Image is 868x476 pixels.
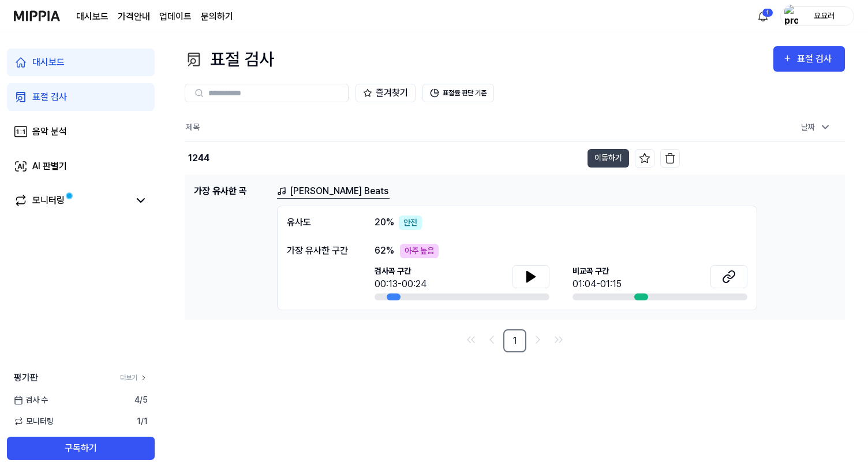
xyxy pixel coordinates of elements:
[185,114,680,142] th: 제목
[14,394,48,406] span: 검사 수
[188,151,209,165] div: 1244
[7,83,155,111] a: 표절 검사
[76,10,108,24] a: 대시보드
[573,277,622,291] div: 01:04-01:15
[120,373,148,383] a: 더보기
[462,330,480,349] a: Go to first page
[680,142,845,174] td: [DATE] 오전 8:54
[375,244,394,258] span: 62 %
[185,46,274,72] div: 표절 검사
[482,330,501,349] a: Go to previous page
[356,84,416,102] button: 즐겨찾기
[796,118,836,137] div: 날짜
[802,9,847,22] div: 요요려
[32,194,65,207] div: 모니터링
[7,437,155,460] button: 구독하기
[549,330,568,349] a: Go to last page
[773,46,845,72] button: 표절 검사
[159,10,192,24] a: 업데이트
[7,49,155,76] a: 대시보드
[277,184,390,199] a: [PERSON_NAME] Beats
[32,159,67,173] div: AI 판별기
[400,244,439,258] div: 아주 높음
[134,394,148,406] span: 4 / 5
[287,244,351,258] div: 가장 유사한 구간
[14,371,38,385] span: 평가판
[664,153,676,164] img: delete
[14,415,54,427] span: 모니터링
[194,184,268,310] h1: 가장 유사한 곡
[762,8,773,17] div: 1
[137,415,148,427] span: 1 / 1
[118,10,150,24] a: 가격안내
[375,265,426,277] span: 검사곡 구간
[573,265,622,277] span: 비교곡 구간
[201,10,233,24] a: 문의하기
[185,329,845,352] nav: pagination
[375,215,394,229] span: 20 %
[287,215,351,230] div: 유사도
[503,329,526,352] a: 1
[32,125,67,139] div: 음악 분석
[588,149,629,168] button: 이동하기
[422,84,494,102] button: 표절률 판단 기준
[529,330,547,349] a: Go to next page
[32,90,67,104] div: 표절 검사
[754,7,772,25] button: 알림1
[7,118,155,146] a: 음악 분석
[784,5,798,28] img: profile
[32,55,65,69] div: 대시보드
[797,51,836,66] div: 표절 검사
[399,215,422,230] div: 안전
[14,194,129,207] a: 모니터링
[375,277,426,291] div: 00:13-00:24
[7,153,155,180] a: AI 판별기
[780,6,854,26] button: profile요요려
[756,9,770,23] img: 알림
